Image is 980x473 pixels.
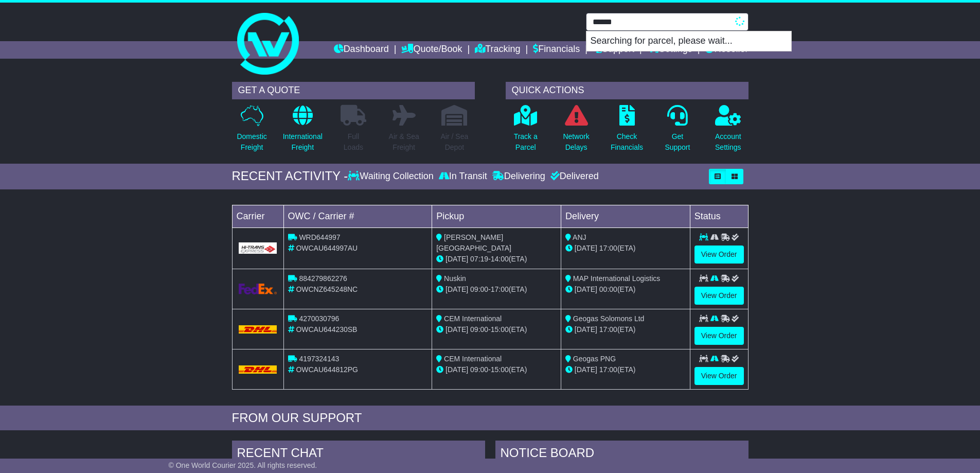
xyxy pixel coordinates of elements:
[283,205,432,227] td: OWC / Carrier #
[401,41,462,59] a: Quote/Book
[715,104,742,159] a: AccountSettings
[694,246,744,264] a: View Order
[299,314,339,323] span: 4270030796
[599,325,617,334] span: 17:00
[573,233,586,241] span: ANJ
[169,461,317,469] span: © One World Courier 2025. All rights reserved.
[575,244,597,252] span: [DATE]
[533,41,580,59] a: Financials
[436,171,490,182] div: In Transit
[565,324,686,335] div: (ETA)
[239,242,277,254] img: GetCarrierServiceLogo
[232,441,485,468] div: RECENT CHAT
[694,327,744,345] a: View Order
[296,285,358,293] span: OWCNZ645248NC
[562,104,590,159] a: NetworkDelays
[296,325,357,334] span: OWCAU644230SB
[513,104,538,159] a: Track aParcel
[232,169,348,184] div: RECENT ACTIVITY -
[575,285,597,293] span: [DATE]
[283,131,323,153] p: International Freight
[446,365,468,374] span: [DATE]
[491,255,509,263] span: 14:00
[446,325,468,334] span: [DATE]
[232,205,283,227] td: Carrier
[586,31,791,51] p: Searching for parcel, please wait...
[599,365,617,374] span: 17:00
[490,171,548,182] div: Delivering
[573,274,660,283] span: MAP International Logistics
[715,131,741,153] p: Account Settings
[441,131,469,153] p: Air / Sea Depot
[444,355,502,363] span: CEM International
[575,325,597,334] span: [DATE]
[299,274,347,283] span: 884279862276
[565,364,686,375] div: (ETA)
[470,325,488,334] span: 09:00
[389,131,419,153] p: Air & Sea Freight
[232,82,475,99] div: GET A QUOTE
[470,285,488,293] span: 09:00
[561,205,690,227] td: Delivery
[232,411,749,426] div: FROM OUR SUPPORT
[565,243,686,254] div: (ETA)
[694,287,744,305] a: View Order
[444,274,466,283] span: Nuskin
[341,131,366,153] p: Full Loads
[694,367,744,385] a: View Order
[299,355,339,363] span: 4197324143
[491,325,509,334] span: 15:00
[506,82,749,99] div: QUICK ACTIONS
[599,285,617,293] span: 00:00
[470,255,488,263] span: 07:19
[444,314,502,323] span: CEM International
[491,285,509,293] span: 17:00
[599,244,617,252] span: 17:00
[610,104,644,159] a: CheckFinancials
[491,365,509,374] span: 15:00
[573,314,645,323] span: Geogas Solomons Ltd
[296,244,358,252] span: OWCAU644997AU
[282,104,323,159] a: InternationalFreight
[296,365,358,374] span: OWCAU644812PG
[665,131,690,153] p: Get Support
[239,325,277,334] img: DHL.png
[432,205,561,227] td: Pickup
[348,171,436,182] div: Waiting Collection
[446,285,468,293] span: [DATE]
[446,255,468,263] span: [DATE]
[690,205,748,227] td: Status
[664,104,690,159] a: GetSupport
[563,131,589,153] p: Network Delays
[495,441,749,468] div: NOTICE BOARD
[573,355,616,363] span: Geogas PNG
[436,324,557,335] div: - (ETA)
[565,284,686,295] div: (ETA)
[548,171,599,182] div: Delivered
[237,131,266,153] p: Domestic Freight
[514,131,538,153] p: Track a Parcel
[475,41,520,59] a: Tracking
[299,233,340,241] span: WRD644997
[436,233,511,252] span: [PERSON_NAME] [GEOGRAPHIC_DATA]
[470,365,488,374] span: 09:00
[611,131,643,153] p: Check Financials
[239,365,277,374] img: DHL.png
[436,254,557,265] div: - (ETA)
[236,104,267,159] a: DomesticFreight
[436,364,557,375] div: - (ETA)
[239,284,277,294] img: GetCarrierServiceLogo
[334,41,389,59] a: Dashboard
[575,365,597,374] span: [DATE]
[436,284,557,295] div: - (ETA)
